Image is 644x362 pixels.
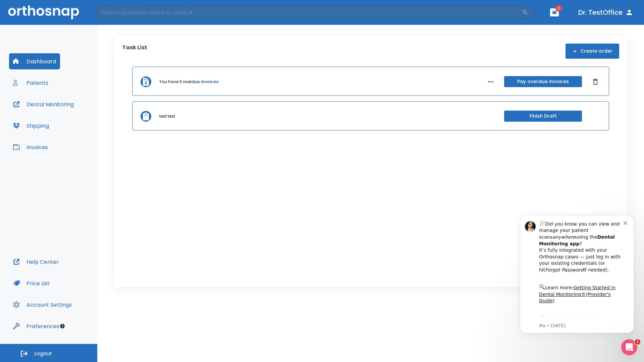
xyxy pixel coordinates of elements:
[34,350,52,357] span: Logout
[8,5,79,19] img: Orthosnap
[590,76,601,87] button: Dismiss
[504,111,582,122] button: Finish Draft
[621,339,637,355] iframe: Intercom live chat
[9,297,76,313] button: Account Settings
[9,96,78,112] button: Dental Monitoring
[510,207,644,359] iframe: Intercom notifications message
[9,118,53,134] button: Shipping
[9,318,63,334] button: Preferences
[9,254,63,270] button: Help Center
[504,76,582,87] button: Pay overdue invoices
[122,44,147,59] p: Task List
[159,79,200,85] p: You have 3 overdue
[59,323,65,329] div: Tooltip anchor
[9,53,60,69] button: Dashboard
[9,139,52,155] button: Invoices
[635,339,640,345] span: 1
[555,5,562,12] span: 1
[566,44,619,59] button: Create order
[576,6,636,18] button: Dr. TestOffice
[9,75,52,91] button: Patients
[201,79,218,85] a: invoices
[9,275,54,291] button: Price List
[96,6,522,19] input: Search by Patient Name or Case #
[159,113,175,119] p: test test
